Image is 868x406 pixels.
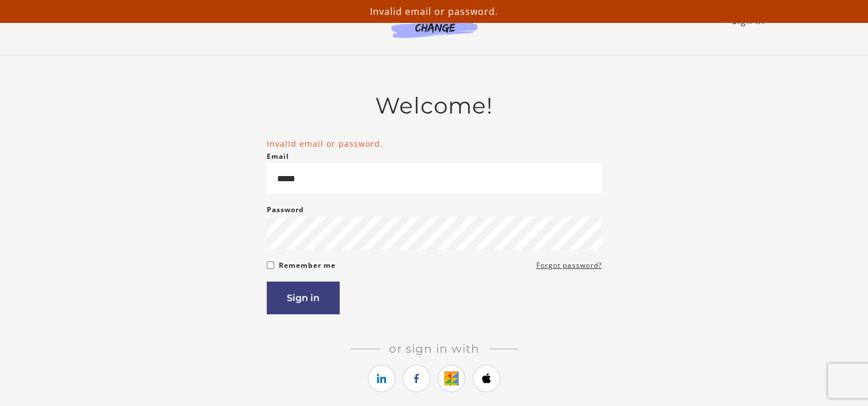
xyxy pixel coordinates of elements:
a: https://courses.thinkific.com/users/auth/linkedin?ss%5Breferral%5D=&ss%5Buser_return_to%5D=%2Fcou... [368,365,395,392]
a: https://courses.thinkific.com/users/auth/apple?ss%5Breferral%5D=&ss%5Buser_return_to%5D=%2Fcourse... [473,365,500,392]
button: Sign in [267,282,340,314]
h2: Welcome! [267,92,602,119]
span: Or sign in with [380,342,489,356]
a: Forgot password? [536,259,602,272]
label: Remember me [279,259,336,272]
a: https://courses.thinkific.com/users/auth/facebook?ss%5Breferral%5D=&ss%5Buser_return_to%5D=%2Fcou... [403,365,430,392]
label: Password [267,203,304,217]
li: Invalid email or password. [267,138,602,150]
img: Agents of Change Logo [379,11,489,38]
a: https://courses.thinkific.com/users/auth/google?ss%5Breferral%5D=&ss%5Buser_return_to%5D=%2Fcours... [438,365,465,392]
label: Email [267,150,289,163]
p: Invalid email or password. [5,5,863,18]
